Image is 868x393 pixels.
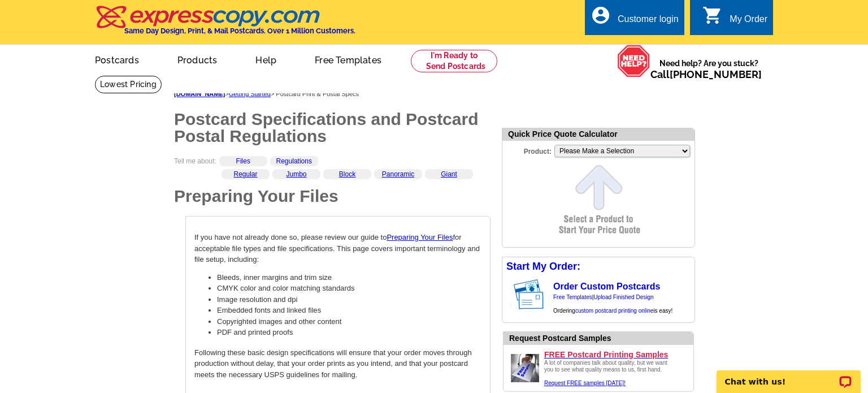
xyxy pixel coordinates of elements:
a: Regular [233,170,257,178]
a: Files [236,157,250,165]
img: Upload a design ready to be printed [508,351,542,385]
a: custom postcard printing online [575,308,653,314]
img: post card showing stamp and address area [511,276,552,313]
a: Regulations [276,157,312,165]
li: PDF and printed proofs [217,327,481,338]
a: Help [237,46,294,72]
li: Bleeds, inner margins and trim size [217,272,481,283]
i: shopping_cart [702,5,723,25]
div: Tell me about: [174,156,491,175]
li: Copyrighted images and other content [217,316,481,327]
a: [DOMAIN_NAME] [174,90,225,97]
div: Customer login [618,14,679,30]
span: | Ordering is easy! [553,294,672,314]
div: Start My Order: [502,257,695,276]
li: Embedded fonts and linked files [217,305,481,316]
label: Product: [502,144,553,157]
li: CMYK color and color matching standards [217,283,481,294]
div: A lot of companies talk about quality, but we want you to see what quality means to us, first hand. [544,360,674,387]
div: Request Postcard Samples [509,332,693,344]
span: > > Postcard Print & Postal Specs [174,90,359,97]
span: Call [650,68,762,80]
a: [PHONE_NUMBER] [670,68,762,80]
h1: Postcard Specifications and Postcard Postal Regulations [174,111,491,145]
a: Same Day Design, Print, & Mail Postcards. Over 1 Million Customers. [95,14,355,35]
iframe: LiveChat chat widget [709,357,868,393]
a: Products [159,46,236,72]
a: Free Templates [297,46,400,72]
a: Postcards [77,46,157,72]
a: Panoramic [382,170,414,178]
a: Getting Started [229,90,271,97]
h4: Same Day Design, Print, & Mail Postcards. Over 1 Million Customers. [124,27,355,35]
p: If you have not already done so, please review our guide to for acceptable file types and file sp... [194,232,481,265]
div: Quick Price Quote Calculator [502,128,695,141]
div: My Order [730,14,767,30]
a: Request FREE samples [DATE]! [544,380,626,386]
a: Free Templates [553,294,592,300]
a: shopping_cart My Order [702,12,767,27]
a: Preparing Your Files [387,233,453,241]
a: Giant [441,170,457,178]
a: Upload Finished Design [593,294,653,300]
a: Order Custom Postcards [553,282,660,291]
a: FREE Postcard Printing Samples [544,349,689,360]
a: Jumbo [286,170,306,178]
i: account_circle [591,5,611,25]
a: Block [339,170,355,178]
h1: Preparing Your Files [174,188,491,205]
img: background image for postcard [502,276,511,313]
li: Image resolution and dpi [217,294,481,305]
img: help [617,45,650,77]
a: account_circle Customer login [591,12,679,27]
p: Following these basic design specifications will ensure that your order moves through production ... [194,347,481,381]
span: Need help? Are you stuck? [650,58,767,80]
